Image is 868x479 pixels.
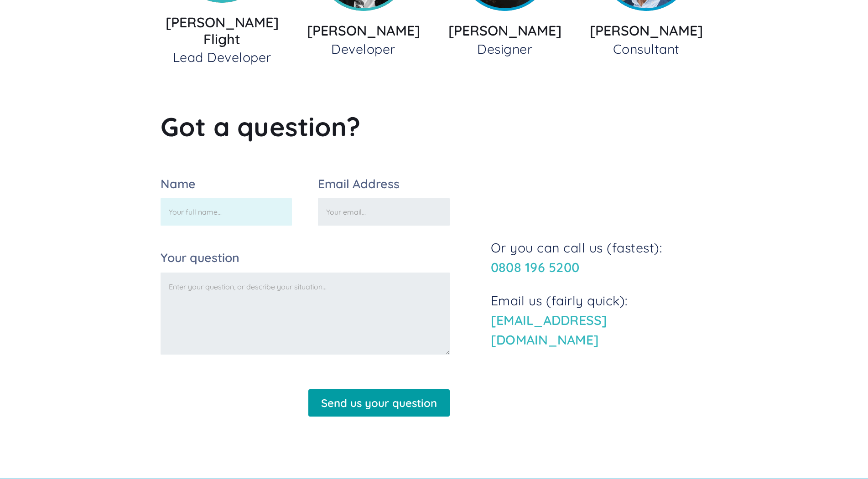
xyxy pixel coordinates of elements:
[491,291,708,349] p: Email us (fairly quick):
[491,238,708,277] p: Or you can call us (fastest):
[161,178,292,190] label: Name
[448,39,561,59] p: Designer
[590,39,703,59] p: Consultant
[318,178,450,190] label: Email Address
[161,110,708,143] h2: Got a question?
[491,312,608,348] a: [EMAIL_ADDRESS][DOMAIN_NAME]
[161,47,284,67] p: Lead Developer
[307,39,420,59] p: Developer
[161,252,450,264] label: Your question
[491,259,579,275] a: 0808 196 5200
[308,389,450,417] input: Send us your question
[161,198,292,226] input: Your full name...
[161,178,450,417] form: Email Form
[318,198,450,226] input: Your email...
